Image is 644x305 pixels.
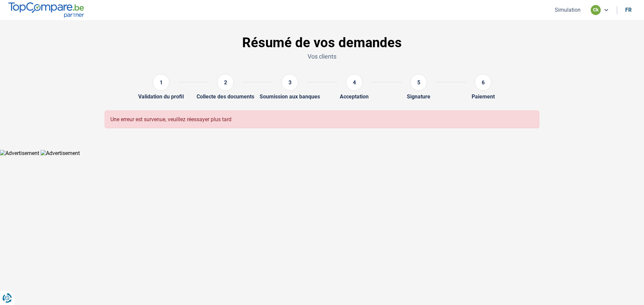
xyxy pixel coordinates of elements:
[197,93,254,100] div: Collecte des documents
[407,93,430,100] div: Signature
[105,35,539,51] h1: Résumé de vos demandes
[591,5,601,15] div: ck
[410,74,427,91] div: 5
[8,2,84,17] img: TopCompare.be
[625,7,632,13] div: fr
[41,150,80,156] img: Advertisement
[475,74,491,91] div: 6
[217,74,234,91] div: 2
[138,93,184,100] div: Validation du profil
[260,93,320,100] div: Soumission aux banques
[340,93,369,100] div: Acceptation
[153,74,169,91] div: 1
[105,110,539,128] div: Une erreur est survenue, veuillez réessayer plus tard
[346,74,363,91] div: 4
[281,74,298,91] div: 3
[553,6,583,13] button: Simulation
[472,93,495,100] div: Paiement
[105,52,539,61] p: Vos clients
